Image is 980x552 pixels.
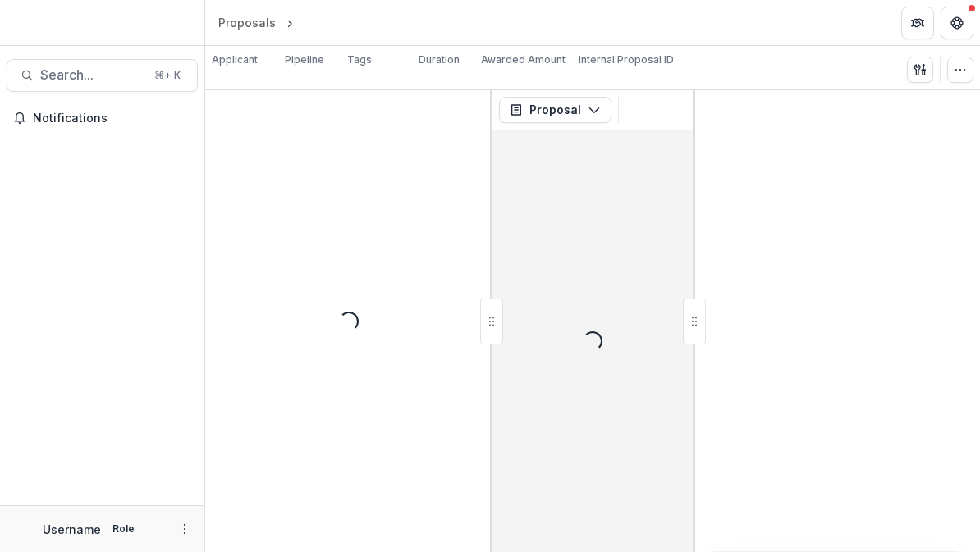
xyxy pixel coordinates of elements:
[499,97,611,123] button: Proposal
[175,519,195,539] button: More
[347,52,372,67] p: Tags
[218,14,276,31] div: Proposals
[7,59,198,92] button: Search...
[901,7,934,39] button: Partners
[212,52,258,67] p: Applicant
[108,522,140,536] p: Role
[33,112,191,125] span: Notifications
[212,11,367,34] nav: breadcrumb
[941,7,973,39] button: Get Help
[481,52,566,67] p: Awarded Amount
[43,521,101,538] p: Username
[151,66,184,84] div: ⌘ + K
[579,52,674,67] p: Internal Proposal ID
[285,52,324,67] p: Pipeline
[40,67,144,83] span: Search...
[212,11,282,34] a: Proposals
[419,52,460,67] p: Duration
[7,105,198,131] button: Notifications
